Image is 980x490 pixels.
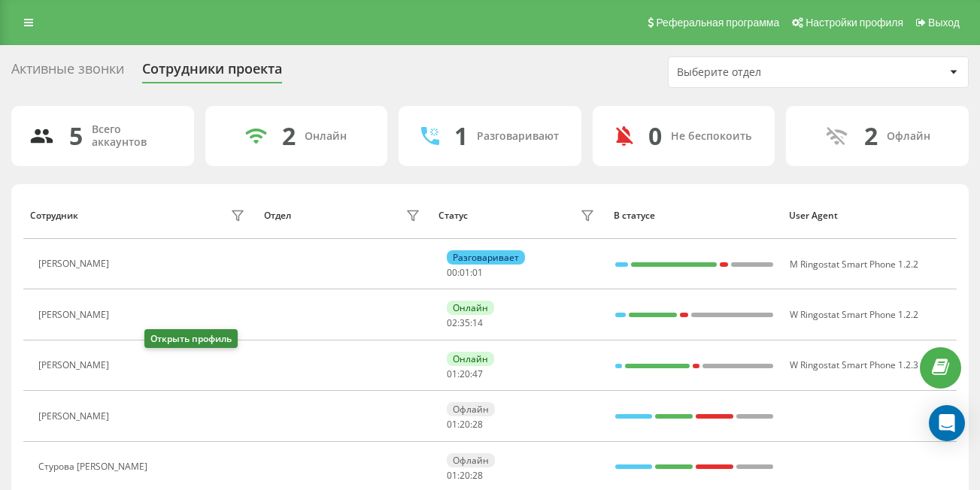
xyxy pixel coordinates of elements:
[656,17,779,29] span: Реферальная программа
[447,352,494,366] div: Онлайн
[438,210,468,221] div: Статус
[460,418,470,431] span: 20
[142,61,282,84] div: Сотрудники проекта
[472,316,483,329] span: 14
[38,411,113,422] div: [PERSON_NAME]
[864,122,878,150] div: 2
[789,210,950,221] div: User Agent
[447,469,457,482] span: 01
[472,266,483,279] span: 01
[447,418,457,431] span: 01
[447,250,525,265] div: Разговаривает
[790,258,918,271] span: M Ringostat Smart Phone 1.2.2
[69,122,83,150] div: 5
[887,130,930,143] div: Офлайн
[92,123,176,149] div: Всего аккаунтов
[38,259,113,269] div: [PERSON_NAME]
[447,419,483,430] div: : :
[648,122,662,150] div: 0
[671,130,751,143] div: Не беспокоить
[460,266,470,279] span: 01
[30,210,78,221] div: Сотрудник
[447,367,457,380] span: 01
[447,369,483,380] div: : :
[929,405,965,441] div: Open Intercom Messenger
[38,310,113,320] div: [PERSON_NAME]
[454,122,468,150] div: 1
[447,402,495,416] div: Офлайн
[447,266,457,279] span: 00
[472,469,483,482] span: 28
[447,470,483,481] div: : :
[928,17,960,29] span: Выход
[38,461,151,472] div: Cтурова [PERSON_NAME]
[38,360,113,371] div: [PERSON_NAME]
[144,329,238,348] div: Открыть профиль
[447,301,494,315] div: Онлайн
[460,367,470,380] span: 20
[477,130,559,143] div: Разговаривают
[264,210,291,221] div: Отдел
[460,469,470,482] span: 20
[806,17,903,29] span: Настройки профиля
[447,453,495,467] div: Офлайн
[447,268,483,278] div: : :
[282,122,296,150] div: 2
[11,61,124,84] div: Активные звонки
[472,418,483,431] span: 28
[614,210,775,221] div: В статусе
[305,130,347,143] div: Онлайн
[447,316,457,329] span: 02
[447,318,483,328] div: : :
[790,358,918,371] span: W Ringostat Smart Phone 1.2.3
[472,367,483,380] span: 47
[460,316,470,329] span: 35
[790,308,918,321] span: W Ringostat Smart Phone 1.2.2
[677,66,857,79] div: Выберите отдел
